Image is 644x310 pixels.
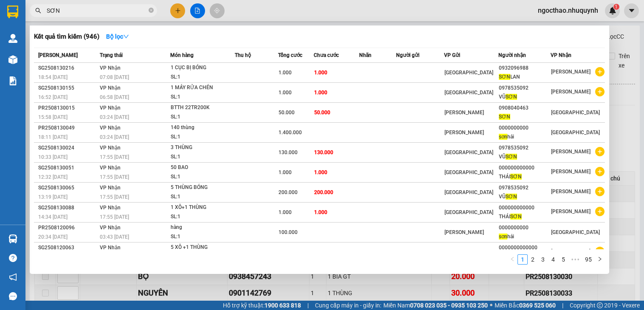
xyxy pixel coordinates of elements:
[34,32,99,41] h3: Kết quả tìm kiếm ( 946 )
[559,255,568,264] a: 5
[499,152,550,161] div: VŨ
[278,70,292,76] span: 1.000
[170,52,194,58] span: Món hàng
[568,254,582,265] li: Next 5 Pages
[9,254,17,262] span: question-circle
[35,8,41,14] span: search
[444,209,493,215] span: [GEOGRAPHIC_DATA]
[595,147,605,156] span: plus-circle
[100,225,121,231] span: VP Nhận
[499,232,550,241] div: hải
[551,229,600,235] span: [GEOGRAPHIC_DATA]
[171,143,234,152] div: 3 THÙNG
[171,183,234,192] div: 5 THÙNG BÓNG
[38,203,97,212] div: SG2508130088
[507,254,517,265] li: Previous Page
[551,248,591,254] span: [PERSON_NAME]
[499,84,550,93] div: 0978535092
[595,247,605,256] span: plus-circle
[314,52,339,58] span: Chưa cước
[278,90,292,96] span: 1.000
[278,189,298,195] span: 200.000
[278,169,292,175] span: 1.000
[551,69,591,75] span: [PERSON_NAME]
[499,124,550,132] div: 0000000000
[7,6,18,18] img: logo-vxr
[171,103,234,113] div: BTTH 22TR200K
[499,243,550,252] div: 0000000000000
[38,144,97,152] div: SG2508130024
[518,255,527,264] a: 1
[47,6,147,15] input: Tìm tên, số ĐT hoặc mã đơn
[171,192,234,202] div: SL: 1
[551,52,571,58] span: VP Nhận
[278,130,302,135] span: 1.400.000
[517,254,528,265] li: 1
[38,154,67,160] span: 10:33 [DATE]
[38,64,97,73] div: SG2508130216
[444,189,493,195] span: [GEOGRAPHIC_DATA]
[314,110,330,116] span: 50.000
[506,154,517,160] span: SƠN
[507,254,517,265] button: left
[499,192,550,201] div: VŨ
[38,234,67,240] span: 20:34 [DATE]
[8,76,17,85] img: solution-icon
[314,209,327,215] span: 1.000
[314,70,327,76] span: 1.000
[314,90,327,96] span: 1.000
[100,145,121,151] span: VP Nhận
[444,149,493,155] span: [GEOGRAPHIC_DATA]
[100,94,129,100] span: 06:58 [DATE]
[149,8,154,13] span: close-circle
[595,254,605,265] button: right
[38,104,97,113] div: PR2508130015
[235,52,251,58] span: Thu hộ
[499,172,550,181] div: THÁI
[444,52,460,58] span: VP Gửi
[171,152,234,162] div: SL: 1
[106,33,129,40] strong: Bộ lọc
[8,234,17,243] img: warehouse-icon
[171,223,234,232] div: hàng
[444,70,493,76] span: [GEOGRAPHIC_DATA]
[38,214,67,220] span: 14:34 [DATE]
[171,132,234,142] div: SL: 1
[498,52,526,58] span: Người nhận
[171,83,234,93] div: 1 MÁY RỬA CHÉN
[149,7,154,15] span: close-circle
[597,256,602,262] span: right
[314,169,327,175] span: 1.000
[499,104,550,113] div: 0908040463
[38,114,67,120] span: 15:58 [DATE]
[38,174,67,180] span: 12:32 [DATE]
[444,110,484,116] span: [PERSON_NAME]
[171,203,234,212] div: 1 XÔ+1 THÙNG
[595,67,605,76] span: plus-circle
[171,163,234,172] div: 50 BAO
[499,74,510,80] span: SƠN
[499,64,550,73] div: 0932096988
[551,169,591,175] span: [PERSON_NAME]
[551,209,591,214] span: [PERSON_NAME]
[38,194,67,200] span: 13:19 [DATE]
[582,254,595,265] li: 95
[506,94,517,100] span: SƠN
[528,255,537,264] a: 2
[100,105,121,111] span: VP Nhận
[595,87,605,96] span: plus-circle
[278,149,298,155] span: 130.000
[396,52,419,58] span: Người gửi
[499,234,507,240] span: sơn
[171,172,234,182] div: SL: 1
[8,55,17,64] img: warehouse-icon
[499,163,550,172] div: 000000000000
[171,93,234,102] div: SL: 1
[100,85,121,91] span: VP Nhận
[538,254,548,265] li: 3
[38,163,97,172] div: SG2508130051
[38,52,78,58] span: [PERSON_NAME]
[100,234,129,240] span: 03:43 [DATE]
[278,229,298,235] span: 100.000
[171,232,234,242] div: SL: 1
